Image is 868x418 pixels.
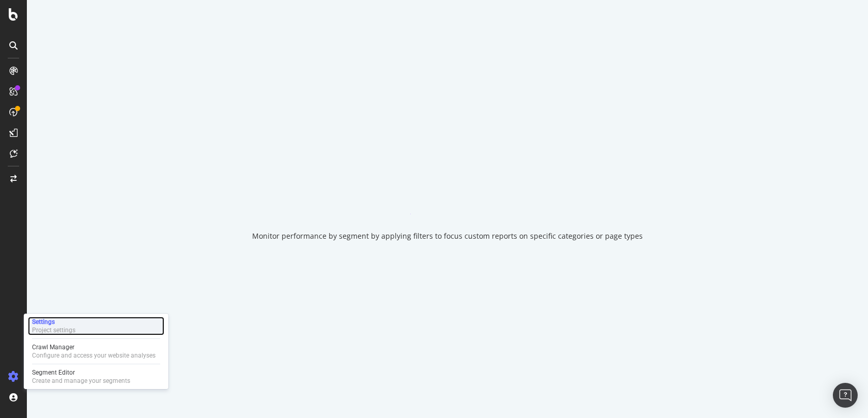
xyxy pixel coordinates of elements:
[28,317,164,335] a: SettingsProject settings
[32,377,130,385] div: Create and manage your segments
[28,367,164,386] a: Segment EditorCreate and manage your segments
[833,383,858,408] div: Open Intercom Messenger
[32,368,130,377] div: Segment Editor
[410,177,485,214] div: animation
[32,351,156,360] div: Configure and access your website analyses
[32,326,75,334] div: Project settings
[252,231,643,241] div: Monitor performance by segment by applying filters to focus custom reports on specific categories...
[32,343,156,351] div: Crawl Manager
[32,318,75,326] div: Settings
[28,342,164,361] a: Crawl ManagerConfigure and access your website analyses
